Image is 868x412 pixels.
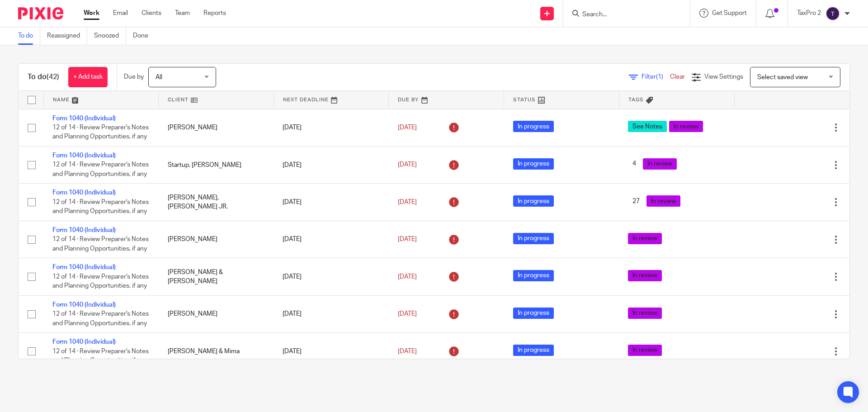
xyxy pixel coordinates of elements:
span: In review [643,158,677,170]
span: In progress [513,121,554,132]
td: [PERSON_NAME] & [PERSON_NAME] [159,258,274,295]
a: Form 1040 (Individual) [52,264,116,270]
a: + Add task [68,67,108,87]
p: TaxPro 2 [797,9,821,18]
td: [PERSON_NAME] [159,109,274,146]
a: Email [113,9,128,18]
span: [DATE] [398,162,417,168]
td: [DATE] [274,146,389,183]
span: View Settings [704,74,743,80]
td: [PERSON_NAME] [159,295,274,332]
span: [DATE] [398,199,417,205]
span: In review [628,308,662,319]
td: [DATE] [274,221,389,258]
span: In review [628,233,662,244]
span: 27 [628,195,644,207]
span: 12 of 14 · Review Preparer's Notes and Planning Opportunities, if any [52,236,149,252]
td: [DATE] [274,109,389,146]
span: Filter [642,74,670,80]
span: In progress [513,195,554,207]
span: In progress [513,270,554,281]
span: All [156,74,162,81]
a: Form 1040 (Individual) [52,115,116,122]
td: [DATE] [274,295,389,332]
input: Search [581,11,663,19]
span: 12 of 14 · Review Preparer's Notes and Planning Opportunities, if any [52,124,149,140]
span: [DATE] [398,274,417,280]
span: 12 of 14 · Review Preparer's Notes and Planning Opportunities, if any [52,348,149,364]
a: Form 1040 (Individual) [52,339,116,345]
span: See Notes [628,121,667,132]
span: 12 of 14 · Review Preparer's Notes and Planning Opportunities, if any [52,162,149,178]
td: [PERSON_NAME] [159,221,274,258]
a: Reassigned [47,27,87,45]
span: Select saved view [757,74,808,81]
span: In review [646,195,680,207]
a: Work [84,9,99,18]
p: Due by [124,72,144,81]
a: Reports [203,9,226,18]
td: [PERSON_NAME] & Mima [159,333,274,370]
span: 12 of 14 · Review Preparer's Notes and Planning Opportunities, if any [52,274,149,289]
span: In progress [513,158,554,170]
a: Done [133,27,155,45]
td: Startup, [PERSON_NAME] [159,146,274,183]
span: [DATE] [398,124,417,131]
span: In review [669,121,703,132]
td: [DATE] [274,258,389,295]
span: 4 [628,158,641,170]
a: Form 1040 (Individual) [52,302,116,308]
a: Form 1040 (Individual) [52,227,116,233]
span: 12 of 14 · Review Preparer's Notes and Planning Opportunities, if any [52,311,149,327]
td: [DATE] [274,184,389,221]
h1: To do [28,72,59,82]
span: [DATE] [398,311,417,317]
td: [PERSON_NAME], [PERSON_NAME] JR. [159,184,274,221]
a: Snoozed [94,27,126,45]
span: [DATE] [398,236,417,242]
img: svg%3E [826,6,840,21]
span: [DATE] [398,348,417,355]
span: Get Support [712,10,747,16]
span: Tags [628,97,644,102]
span: 12 of 14 · Review Preparer's Notes and Planning Opportunities, if any [52,199,149,215]
img: Pixie [18,7,63,19]
a: Clear [670,74,685,80]
td: [DATE] [274,333,389,370]
a: Clients [142,9,161,18]
span: In progress [513,345,554,356]
a: To do [18,27,40,45]
span: (42) [47,73,59,81]
a: Team [175,9,190,18]
span: In progress [513,233,554,244]
a: Form 1040 (Individual) [52,152,116,159]
span: In review [628,270,662,281]
span: In progress [513,308,554,319]
span: (1) [656,74,663,80]
span: In review [628,345,662,356]
a: Form 1040 (Individual) [52,189,116,196]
